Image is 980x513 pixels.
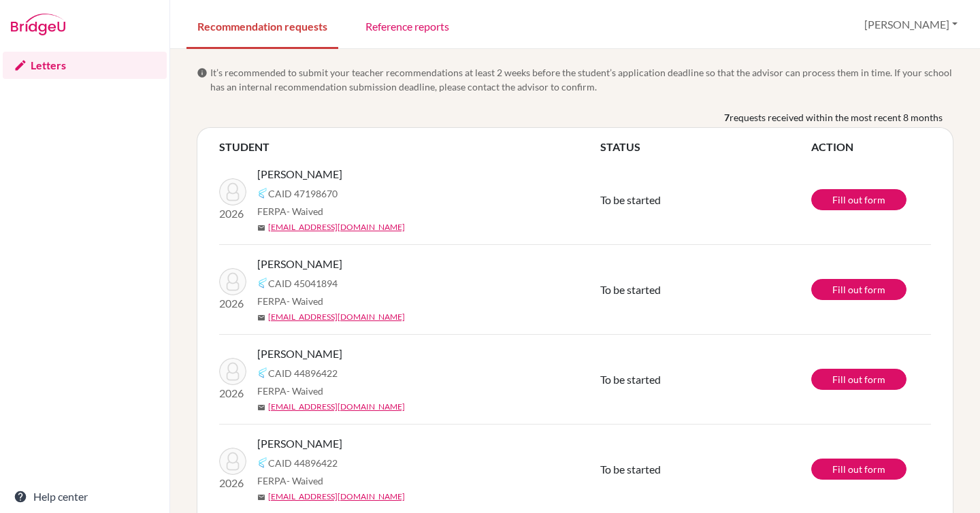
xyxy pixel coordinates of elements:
[11,14,65,35] img: Bridge-U
[600,463,661,476] span: To be started
[287,385,323,397] span: - Waived
[287,205,323,217] span: - Waived
[257,278,268,288] img: Common App logo
[268,276,338,291] span: CAID 45041894
[268,491,405,503] a: [EMAIL_ADDRESS][DOMAIN_NAME]
[811,279,906,300] a: Fill out form
[257,457,268,468] img: Common App logo
[219,295,246,312] p: 2026
[257,384,323,398] span: FERPA
[287,475,323,486] span: - Waived
[257,204,323,218] span: FERPA
[268,401,405,413] a: [EMAIL_ADDRESS][DOMAIN_NAME]
[186,2,338,49] a: Recommendation requests
[268,311,405,323] a: [EMAIL_ADDRESS][DOMAIN_NAME]
[858,12,964,37] button: [PERSON_NAME]
[811,459,906,480] a: Fill out form
[210,65,953,94] span: It’s recommended to submit your teacher recommendations at least 2 weeks before the student’s app...
[219,178,246,205] img: Khalil, Yassin
[257,346,342,362] span: [PERSON_NAME]
[600,139,811,155] th: STATUS
[257,435,342,452] span: [PERSON_NAME]
[3,483,167,510] a: Help center
[257,367,268,378] img: Common App logo
[257,166,342,182] span: [PERSON_NAME]
[197,67,208,78] span: info
[257,314,265,322] span: mail
[724,110,730,125] b: 7
[3,52,167,79] a: Letters
[268,456,338,470] span: CAID 44896422
[257,256,342,272] span: [PERSON_NAME]
[219,358,246,385] img: Issa, Nadine
[600,193,661,206] span: To be started
[730,110,943,125] span: requests received within the most recent 8 months
[219,448,246,475] img: Issa, Nadine
[811,189,906,210] a: Fill out form
[219,139,600,155] th: STUDENT
[257,403,265,412] span: mail
[257,188,268,199] img: Common App logo
[257,224,265,232] span: mail
[257,294,323,308] span: FERPA
[268,221,405,233] a: [EMAIL_ADDRESS][DOMAIN_NAME]
[268,366,338,380] span: CAID 44896422
[257,474,323,488] span: FERPA
[600,373,661,386] span: To be started
[268,186,338,201] span: CAID 47198670
[219,268,246,295] img: Atwa, Karim
[355,2,460,49] a: Reference reports
[219,475,246,491] p: 2026
[287,295,323,307] span: - Waived
[811,139,931,155] th: ACTION
[257,493,265,501] span: mail
[811,369,906,390] a: Fill out form
[219,205,246,222] p: 2026
[219,385,246,401] p: 2026
[600,283,661,296] span: To be started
